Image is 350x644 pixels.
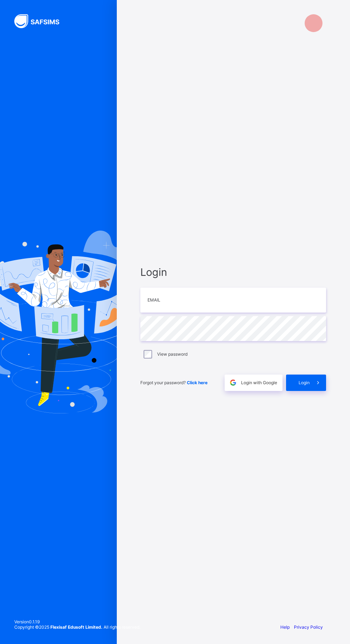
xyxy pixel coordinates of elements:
span: Login [299,380,310,385]
span: Login [140,266,326,278]
strong: Flexisaf Edusoft Limited. [50,624,102,630]
span: Login with Google [241,380,277,385]
a: Help [280,624,290,630]
span: Copyright © 2025 All rights reserved. [14,624,140,630]
img: SAFSIMS Logo [14,14,68,28]
label: View password [157,351,187,357]
a: Privacy Policy [294,624,323,630]
span: Version 0.1.19 [14,619,140,624]
img: google.396cfc9801f0270233282035f929180a.svg [229,378,237,387]
a: Click here [187,380,207,385]
span: Forgot your password? [140,380,207,385]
